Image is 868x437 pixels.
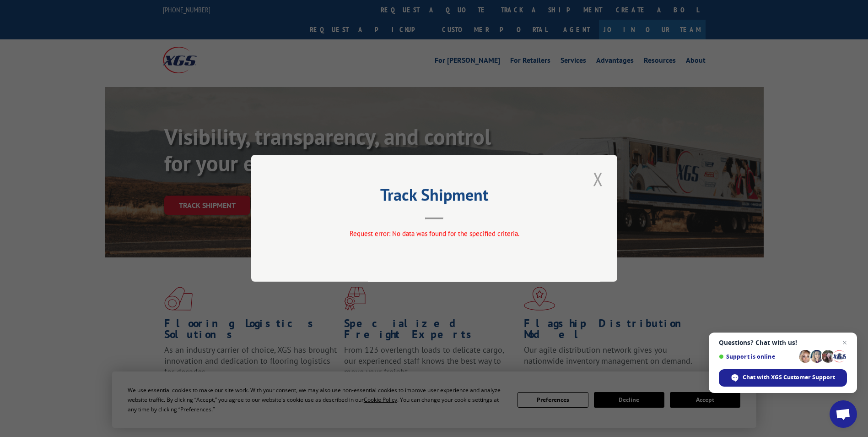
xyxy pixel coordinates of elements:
[297,188,571,206] h2: Track Shipment
[719,369,847,387] span: Chat with XGS Customer Support
[590,166,606,191] button: Close modal
[349,229,519,238] span: Request error: No data was found for the specified criteria.
[719,339,847,346] span: Questions? Chat with us!
[743,373,835,382] span: Chat with XGS Customer Support
[719,353,796,360] span: Support is online
[830,400,857,428] a: Open chat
